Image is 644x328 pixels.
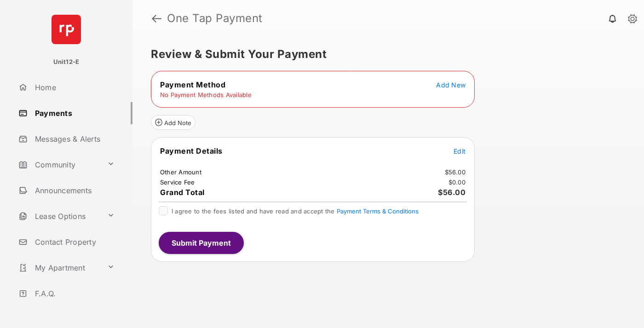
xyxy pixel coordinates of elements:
[454,147,466,155] span: Edit
[160,188,205,197] span: Grand Total
[15,231,132,253] a: Contact Property
[15,128,132,150] a: Messages & Alerts
[438,188,466,197] span: $56.00
[151,115,195,130] button: Add Note
[15,76,132,98] a: Home
[160,146,223,155] span: Payment Details
[53,58,80,67] p: Unit12-E
[436,80,466,89] button: Add New
[15,179,132,201] a: Announcements
[52,15,81,44] img: svg+xml;base64,PHN2ZyB4bWxucz0iaHR0cDovL3d3dy53My5vcmcvMjAwMC9zdmciIHdpZHRoPSI2NCIgaGVpZ2h0PSI2NC...
[160,80,225,89] span: Payment Method
[160,178,195,186] td: Service Fee
[337,207,419,215] button: I agree to the fees listed and have read and accept the
[444,168,466,176] td: $56.00
[15,205,103,227] a: Lease Options
[436,81,466,89] span: Add New
[167,13,263,24] strong: One Tap Payment
[15,154,103,176] a: Community
[454,146,466,155] button: Edit
[151,49,618,60] h5: Review & Submit Your Payment
[172,207,419,215] span: I agree to the fees listed and have read and accept the
[160,168,202,176] td: Other Amount
[15,257,103,279] a: My Apartment
[159,232,244,254] button: Submit Payment
[15,282,132,305] a: F.A.Q.
[160,91,252,99] td: No Payment Methods Available
[15,102,132,124] a: Payments
[448,178,466,186] td: $0.00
